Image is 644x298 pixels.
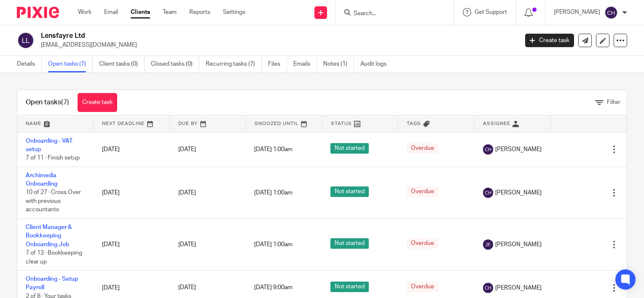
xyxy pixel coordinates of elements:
img: svg%3E [483,188,493,198]
a: Audit logs [360,56,393,72]
span: [DATE] 1:00am [254,146,292,152]
span: [PERSON_NAME] [495,189,542,197]
img: svg%3E [604,6,618,19]
span: [PERSON_NAME] [495,240,542,249]
a: Details [17,56,42,72]
img: Pixie [17,7,59,18]
span: [DATE] 1:00am [254,242,292,247]
span: [DATE] [178,285,196,291]
span: 7 of 13 · Bookkeeping clear up [26,250,82,265]
a: Create task [78,93,117,112]
span: [PERSON_NAME] [495,145,542,154]
td: [DATE] [94,219,170,271]
h2: Lensfayre Ltd [41,32,418,40]
a: Emails [293,56,317,72]
span: [DATE] 1:00am [254,190,292,196]
span: [DATE] [178,242,196,247]
a: Recurring tasks (7) [206,56,262,72]
a: Work [78,8,91,16]
span: Overdue [407,143,438,154]
span: 10 of 27 · Cross Over with previous accountants [26,190,81,213]
span: 7 of 11 · Finish setup [26,155,80,161]
input: Search [353,10,429,18]
img: svg%3E [17,32,35,49]
span: Status [331,121,352,126]
a: Settings [223,8,245,16]
a: Create task [525,34,574,47]
a: Files [268,56,287,72]
a: Onboarding - VAT setup [26,138,72,152]
span: Not started [330,282,369,292]
a: Team [163,8,177,16]
span: [DATE] [178,146,196,152]
td: [DATE] [94,132,170,167]
span: [DATE] [178,190,196,196]
span: (7) [61,99,69,106]
span: [DATE] 9:00am [254,285,292,291]
a: Onboarding - Setup Payroll [26,276,78,290]
span: Overdue [407,186,438,197]
a: Email [104,8,118,16]
span: Overdue [407,238,438,249]
span: Get Support [475,9,507,15]
span: Not started [330,186,369,197]
img: svg%3E [483,283,493,293]
p: [EMAIL_ADDRESS][DOMAIN_NAME] [41,41,513,49]
h1: Open tasks [26,98,69,107]
span: Not started [330,238,369,249]
a: Open tasks (7) [48,56,93,72]
span: Tags [407,121,421,126]
a: Reports [189,8,210,16]
td: [DATE] [94,167,170,218]
p: [PERSON_NAME] [554,8,600,16]
a: Clients [131,8,150,16]
span: Filter [607,99,620,105]
span: [PERSON_NAME] [495,284,542,292]
a: Archimedia Onboarding [26,173,57,187]
a: Notes (1) [323,56,354,72]
a: Client Manager & Bookkeeping Onboarding Job [26,224,72,247]
a: Closed tasks (0) [151,56,199,72]
span: Overdue [407,282,438,292]
img: svg%3E [483,239,493,250]
a: Client tasks (0) [99,56,145,72]
span: Not started [330,143,369,154]
img: svg%3E [483,144,493,154]
span: Snoozed Until [255,121,299,126]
